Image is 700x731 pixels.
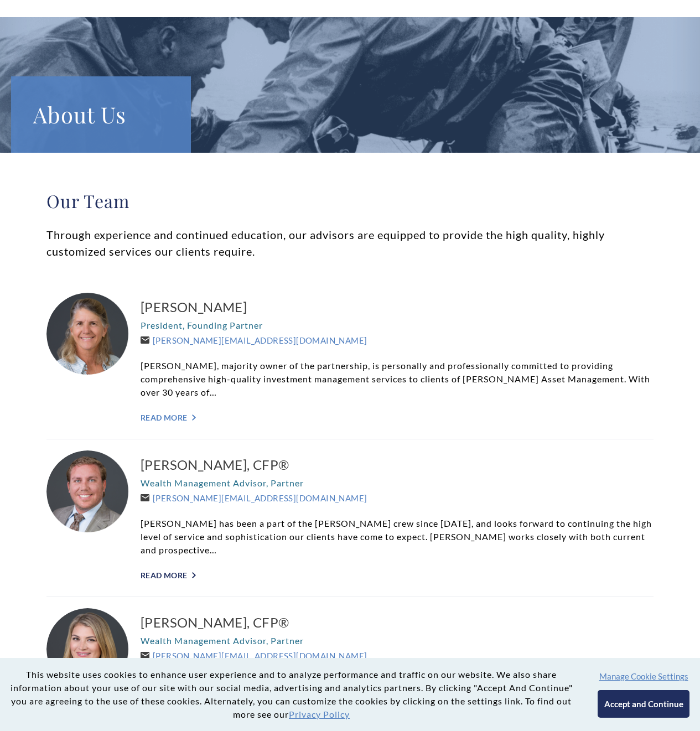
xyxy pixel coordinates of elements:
p: Wealth Management Advisor, Partner [141,634,654,647]
a: [PERSON_NAME][EMAIL_ADDRESS][DOMAIN_NAME] [141,493,367,503]
button: Manage Cookie Settings [599,671,688,681]
p: President, Founding Partner [141,319,654,332]
a: [PERSON_NAME], CFP® [141,456,654,474]
a: Privacy Policy [289,709,350,719]
a: Read More "> [141,571,654,580]
a: [PERSON_NAME], CFP® [141,614,654,631]
p: Wealth Management Advisor, Partner [141,476,654,490]
p: Through experience and continued education, our advisors are equipped to provide the high quality... [46,226,654,260]
h2: Our Team [46,190,654,212]
a: [PERSON_NAME] [141,298,654,316]
p: [PERSON_NAME] has been a part of the [PERSON_NAME] crew since [DATE], and looks forward to contin... [141,517,654,557]
button: Accept and Continue [598,690,689,718]
a: [PERSON_NAME][EMAIL_ADDRESS][DOMAIN_NAME] [141,651,367,661]
p: [PERSON_NAME], majority owner of the partnership, is personally and professionally committed to p... [141,359,654,399]
h1: About Us [33,98,169,131]
a: Read More "> [141,413,654,422]
p: This website uses cookies to enhance user experience and to analyze performance and traffic on ou... [9,668,574,721]
a: [PERSON_NAME][EMAIL_ADDRESS][DOMAIN_NAME] [141,335,367,345]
